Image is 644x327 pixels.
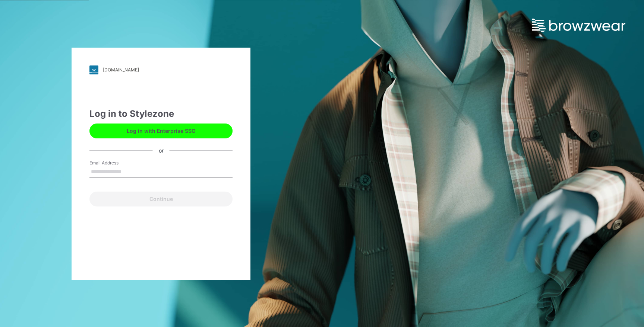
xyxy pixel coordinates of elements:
[153,147,170,154] div: or
[532,19,625,32] img: browzwear-logo.e42bd6dac1945053ebaf764b6aa21510.svg
[89,107,233,121] div: Log in to Stylezone
[89,124,233,138] button: Log in with Enterprise SSO
[89,65,98,74] img: stylezone-logo.562084cfcfab977791bfbf7441f1a819.svg
[89,65,233,74] a: [DOMAIN_NAME]
[103,67,139,73] div: [DOMAIN_NAME]
[89,160,142,166] label: Email Address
